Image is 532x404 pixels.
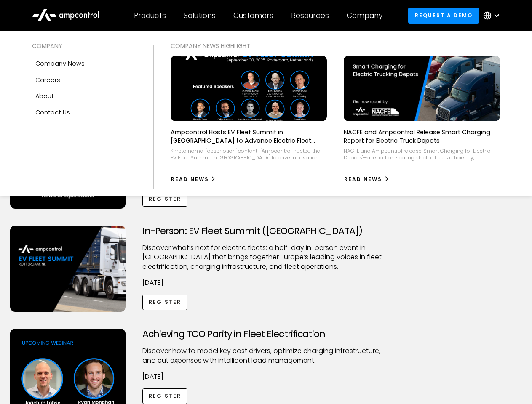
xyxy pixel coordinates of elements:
div: Customers [233,11,273,20]
p: Ampcontrol Hosts EV Fleet Summit in [GEOGRAPHIC_DATA] to Advance Electric Fleet Management in [GE... [171,128,327,145]
p: [DATE] [142,372,390,381]
a: Read News [171,173,217,186]
div: Read News [171,175,209,183]
div: Products [134,11,166,20]
a: Register [142,191,188,207]
a: Register [142,295,188,310]
div: Company news [35,59,85,68]
div: Read News [344,175,382,183]
div: About [35,91,54,101]
a: About [32,88,136,104]
div: Solutions [184,11,216,20]
a: Company news [32,56,136,72]
div: NACFE and Ampcontrol release 'Smart Charging for Electric Depots'—a report on scaling electric fl... [344,148,500,161]
p: NACFE and Ampcontrol Release Smart Charging Report for Electric Truck Depots [344,128,500,145]
div: COMPANY [32,41,136,50]
div: Careers [35,75,60,85]
a: Register [142,388,188,404]
div: COMPANY NEWS Highlight [171,41,500,50]
div: Resources [291,11,329,20]
p: Discover how to model key cost drivers, optimize charging infrastructure, and cut expenses with i... [142,346,390,365]
a: Contact Us [32,104,136,120]
p: [DATE] [142,278,390,287]
a: Request a demo [408,8,479,23]
div: <meta name="description" content="Ampcontrol hosted the EV Fleet Summit in [GEOGRAPHIC_DATA] to d... [171,148,327,161]
p: ​Discover what’s next for electric fleets: a half-day in-person event in [GEOGRAPHIC_DATA] that b... [142,243,390,271]
h3: In-Person: EV Fleet Summit ([GEOGRAPHIC_DATA]) [142,226,390,237]
div: Contact Us [35,108,70,117]
a: Careers [32,72,136,88]
h3: Achieving TCO Parity in Fleet Electrification [142,329,390,340]
div: Company [347,11,382,20]
a: Read News [344,173,390,186]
